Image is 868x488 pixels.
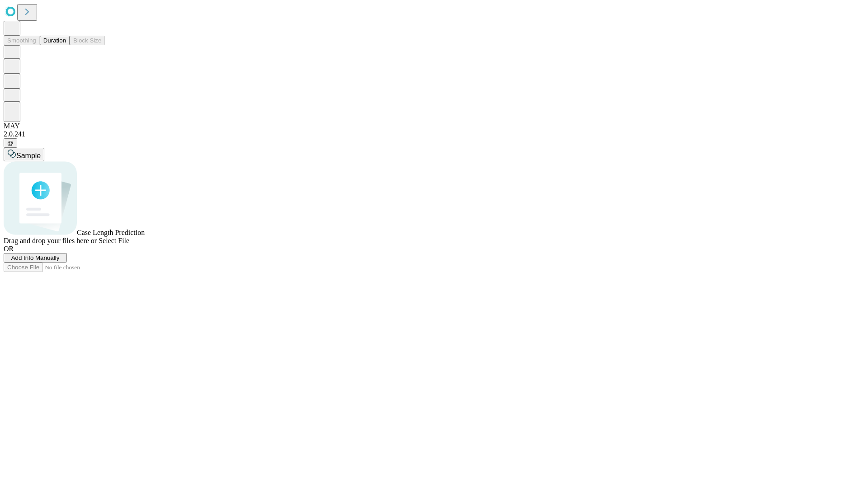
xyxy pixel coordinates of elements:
[40,36,70,45] button: Duration
[4,245,14,253] span: OR
[4,36,40,45] button: Smoothing
[4,138,17,148] button: @
[70,36,105,45] button: Block Size
[4,253,67,263] button: Add Info Manually
[4,122,864,130] div: MAY
[4,148,44,161] button: Sample
[11,254,60,261] span: Add Info Manually
[77,229,145,236] span: Case Length Prediction
[4,237,97,244] span: Drag and drop your files here or
[16,152,41,160] span: Sample
[4,130,864,138] div: 2.0.241
[99,237,129,244] span: Select File
[7,140,14,146] span: @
